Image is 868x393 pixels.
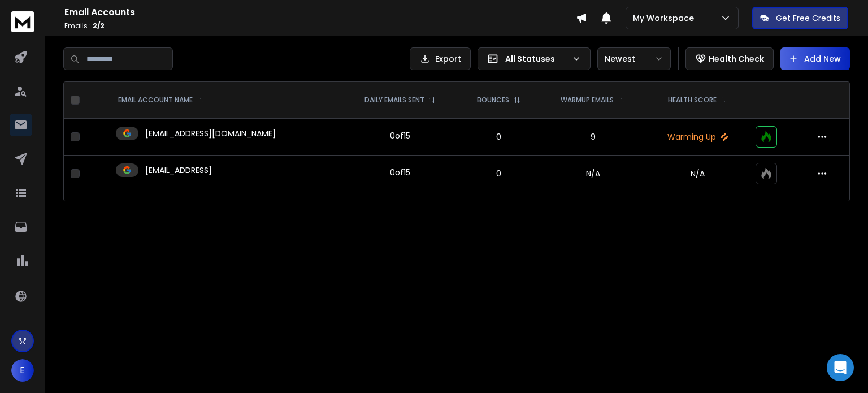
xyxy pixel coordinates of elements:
div: EMAIL ACCOUNT NAME [118,96,204,105]
p: Emails : [64,21,576,31]
p: BOUNCES [477,96,509,105]
div: Open Intercom Messenger [827,354,854,381]
button: E [11,359,34,382]
div: 0 of 15 [390,167,410,178]
p: 0 [465,131,532,142]
p: N/A [654,168,742,179]
h1: Email Accounts [64,6,576,19]
p: DAILY EMAILS SENT [364,96,424,105]
p: Get Free Credits [776,12,840,24]
p: 0 [465,168,532,179]
td: N/A [539,156,647,192]
p: All Statuses [505,53,567,64]
p: WARMUP EMAILS [561,96,614,105]
img: logo [11,11,34,32]
button: Add New [780,47,850,70]
td: 9 [539,119,647,156]
p: HEALTH SCORE [668,96,717,105]
p: Warming Up [654,131,742,142]
p: Health Check [709,53,764,64]
button: Newest [597,47,671,70]
p: My Workspace [633,12,698,24]
button: Get Free Credits [752,7,848,29]
div: 0 of 15 [390,130,410,141]
button: Health Check [685,47,774,70]
button: Export [410,47,471,70]
span: 2 / 2 [93,21,105,31]
p: [EMAIL_ADDRESS][DOMAIN_NAME] [145,128,276,139]
p: [EMAIL_ADDRESS] [145,165,212,176]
